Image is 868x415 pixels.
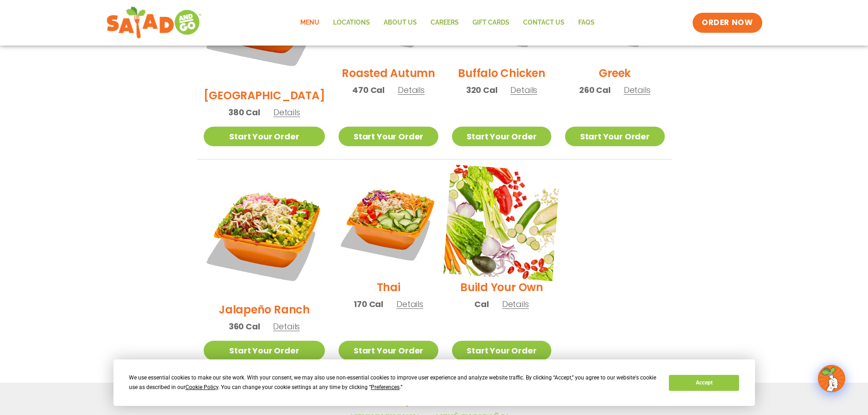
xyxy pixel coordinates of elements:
[693,13,762,33] a: ORDER NOW
[342,65,435,81] h2: Roasted Autumn
[396,298,423,310] span: Details
[273,107,300,118] span: Details
[293,12,326,33] a: Menu
[571,12,601,33] a: FAQs
[354,298,383,310] span: 170 Cal
[204,341,325,360] a: Start Your Order
[352,84,385,96] span: 470 Cal
[204,173,325,295] img: Product photo for Jalapeño Ranch Salad
[424,12,466,33] a: Careers
[293,12,601,33] nav: Menu
[565,127,664,146] a: Start Your Order
[510,84,537,96] span: Details
[204,87,325,103] h2: [GEOGRAPHIC_DATA]
[229,320,260,333] span: 360 Cal
[452,127,551,146] a: Start Your Order
[371,384,400,390] span: Preferences
[339,341,438,360] a: Start Your Order
[129,373,658,392] div: We use essential cookies to make our site work. With your consent, we may also use non-essential ...
[452,341,551,360] a: Start Your Order
[599,65,631,81] h2: Greek
[377,12,424,33] a: About Us
[460,279,543,295] h2: Build Your Own
[339,127,438,146] a: Start Your Order
[398,84,425,96] span: Details
[669,375,739,391] button: Accept
[466,84,498,96] span: 320 Cal
[502,298,529,310] span: Details
[113,359,755,406] div: Cookie Consent Prompt
[579,84,611,96] span: 260 Cal
[185,384,218,390] span: Cookie Policy
[443,164,560,281] img: Product photo for Build Your Own
[106,5,202,41] img: new-SAG-logo-768×292
[466,12,516,33] a: GIFT CARDS
[326,12,377,33] a: Locations
[702,17,753,28] span: ORDER NOW
[204,127,325,146] a: Start Your Order
[624,84,651,96] span: Details
[339,173,438,272] img: Product photo for Thai Salad
[458,65,545,81] h2: Buffalo Chicken
[819,366,844,391] img: wpChatIcon
[516,12,571,33] a: Contact Us
[273,321,300,332] span: Details
[377,279,401,295] h2: Thai
[228,106,260,118] span: 380 Cal
[219,302,310,318] h2: Jalapeño Ranch
[474,298,488,310] span: Cal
